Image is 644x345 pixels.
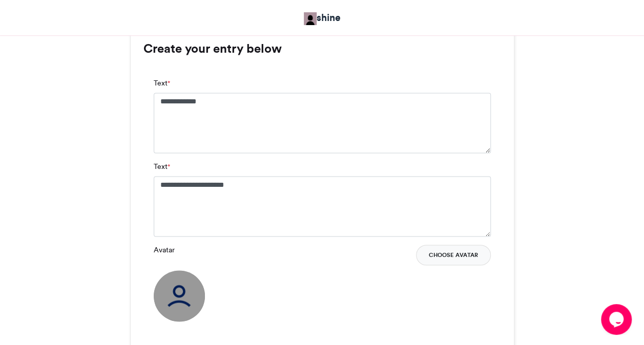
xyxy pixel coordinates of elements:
label: Text [154,78,170,89]
img: Keetmanshoop Crusade [304,12,317,25]
label: Text [154,161,170,172]
a: shine [304,10,341,25]
button: Choose Avatar [416,245,491,265]
img: user_circle.png [154,270,205,321]
h3: Create your entry below [143,42,501,55]
label: Avatar [154,245,175,255]
iframe: chat widget [601,304,634,335]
